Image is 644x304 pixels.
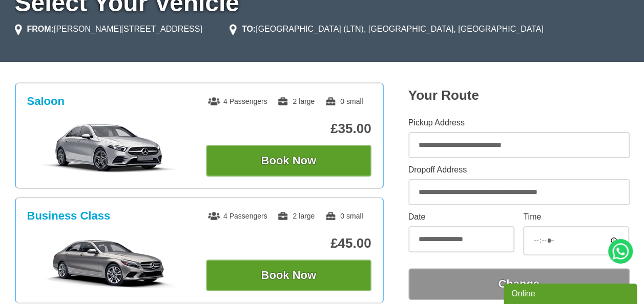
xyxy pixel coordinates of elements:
span: 0 small [325,97,363,105]
li: [GEOGRAPHIC_DATA] (LTN), [GEOGRAPHIC_DATA], [GEOGRAPHIC_DATA] [230,23,544,35]
label: Date [408,213,514,221]
span: 2 large [277,212,315,220]
h3: Business Class [27,209,111,223]
p: £35.00 [206,121,371,137]
span: 2 large [277,97,315,105]
label: Dropoff Address [408,166,630,174]
span: 0 small [325,212,363,220]
strong: TO: [242,25,256,33]
h3: Saloon [27,95,65,108]
label: Pickup Address [408,119,630,127]
span: 4 Passengers [208,97,267,105]
button: Change [408,268,630,300]
span: 4 Passengers [208,212,267,220]
p: £45.00 [206,235,371,251]
button: Book Now [206,259,371,291]
img: Business Class [32,237,186,288]
iframe: chat widget [504,281,639,304]
strong: FROM: [27,25,54,33]
button: Book Now [206,145,371,177]
li: [PERSON_NAME][STREET_ADDRESS] [15,23,202,35]
h2: Your Route [408,88,630,103]
label: Time [523,213,629,221]
img: Saloon [32,122,186,173]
